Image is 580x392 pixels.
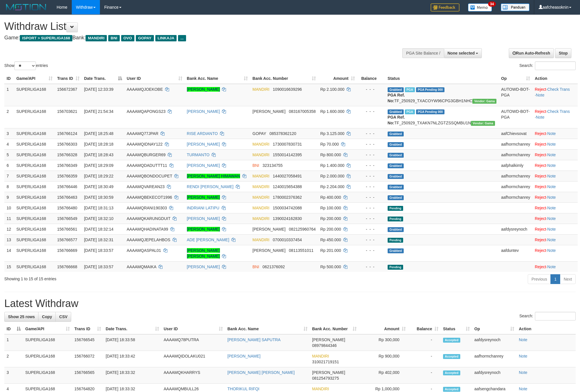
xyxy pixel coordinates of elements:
[289,227,316,231] span: Copy 082125960764 to clipboard
[388,227,404,232] span: Grabbed
[320,264,341,269] span: Rp 500.000
[547,142,556,146] a: Note
[431,3,459,11] img: Feedback.jpg
[535,312,576,320] input: Search:
[359,86,383,92] div: - - -
[20,35,72,41] span: ISPORT > SUPERLIGA168
[388,174,404,179] span: Grabbed
[252,142,269,146] span: MANDIRI
[471,121,495,126] span: Vendor URL: https://trx31.1velocity.biz
[57,184,77,189] span: 156766446
[488,1,496,7] span: 34
[532,192,578,202] td: ·
[4,261,14,272] td: 15
[84,142,113,146] span: [DATE] 18:28:18
[388,248,404,253] span: Grabbed
[252,248,285,253] span: [PERSON_NAME]
[388,153,404,158] span: Grabbed
[57,227,77,231] span: 156766561
[519,61,576,70] label: Search:
[528,274,551,284] a: Previous
[547,216,556,221] a: Note
[14,245,55,261] td: SUPERLIGA168
[4,234,14,245] td: 13
[187,87,220,92] a: [PERSON_NAME]
[273,142,302,146] span: Copy 1730007830731 to clipboard
[388,109,404,114] span: Grabbed
[4,84,14,106] td: 1
[4,298,576,309] h1: Latest Withdraw
[532,224,578,234] td: ·
[4,139,14,149] td: 4
[547,152,556,157] a: Note
[320,216,341,221] span: Rp 200.000
[532,261,578,272] td: ·
[532,181,578,192] td: ·
[57,216,77,221] span: 156766549
[519,337,527,342] a: Note
[108,35,119,41] span: BNI
[499,171,532,181] td: aafhormchanrey
[227,354,260,358] a: [PERSON_NAME]
[320,109,345,114] span: Rp 1.600.000
[388,132,404,136] span: Grabbed
[532,73,578,84] th: Action
[187,152,210,157] a: TURMANTO
[501,3,529,11] img: panduan.png
[499,245,532,261] td: aafduntev
[519,387,527,391] a: Note
[72,324,103,334] th: Trans ID: activate to sort column ascending
[14,84,55,106] td: SUPERLIGA168
[519,312,576,320] label: Search:
[359,173,383,179] div: - - -
[57,109,77,114] span: 156703621
[499,149,532,160] td: aafhormchanrey
[4,61,48,70] label: Show entries
[388,217,403,221] span: Pending
[359,152,383,158] div: - - -
[127,87,163,92] span: AAAAMQJOEKOBE
[4,21,381,32] h1: Withdraw List
[499,181,532,192] td: aafhormchanrey
[23,324,72,334] th: Game/API: activate to sort column ascending
[4,202,14,213] td: 10
[57,131,77,136] span: 156766124
[359,324,408,334] th: Amount: activate to sort column ascending
[532,245,578,261] td: ·
[509,48,554,58] a: Run Auto-Refresh
[359,194,383,200] div: - - -
[359,109,383,114] div: - - -
[535,248,546,253] a: Reject
[4,192,14,202] td: 9
[187,142,220,146] a: [PERSON_NAME]
[388,115,405,125] b: PGA Ref. No:
[14,261,55,272] td: SUPERLIGA168
[388,87,404,92] span: Grabbed
[547,195,556,200] a: Note
[59,314,67,319] span: CSV
[385,84,499,106] td: TF_250929_TXACOYW96CPG3GBH1NHC
[405,109,415,114] span: Marked by aafchhiseyha
[84,206,113,210] span: [DATE] 18:31:13
[4,181,14,192] td: 8
[499,128,532,139] td: aafChievsovat
[4,245,14,261] td: 14
[547,248,556,253] a: Note
[4,213,14,224] td: 11
[547,109,570,114] a: Check Trans
[127,131,158,136] span: AAAAMQ77JPAR
[388,93,405,103] b: PGA Ref. No:
[127,237,170,242] span: AAAAMQJEPELAHBOS
[225,324,310,334] th: Bank Acc. Name: activate to sort column ascending
[289,109,316,114] span: Copy 083167005358 to clipboard
[57,152,77,157] span: 156766328
[532,106,578,128] td: · ·
[547,264,556,269] a: Note
[320,131,345,136] span: Rp 3.125.000
[550,274,560,284] a: 1
[252,227,285,231] span: [PERSON_NAME]
[84,248,113,253] span: [DATE] 18:33:57
[4,312,38,322] a: Show 25 rows
[55,312,71,322] a: CSV
[252,216,269,221] span: MANDIRI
